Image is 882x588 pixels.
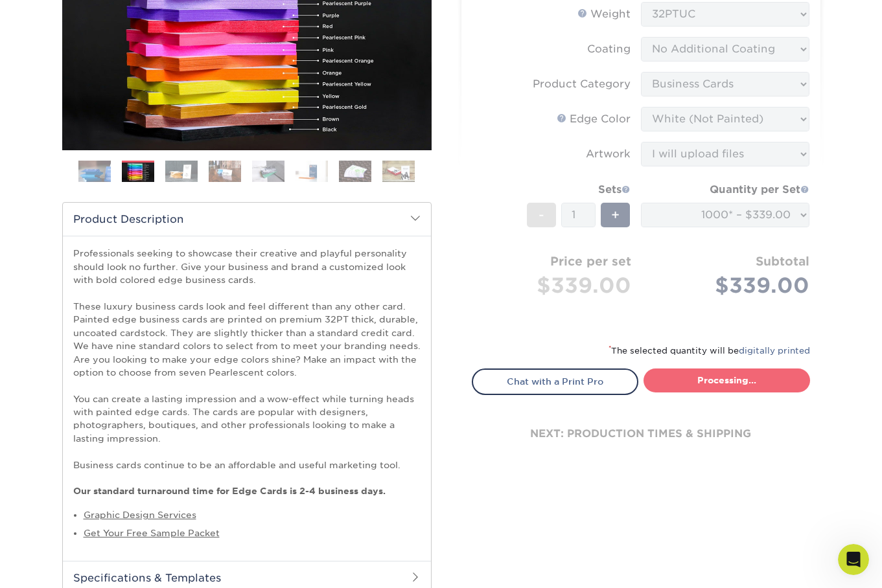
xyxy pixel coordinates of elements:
iframe: Intercom live chat [838,544,869,575]
strong: Our standard turnaround time for Edge Cards is 2-4 business days. [73,486,386,496]
img: Business Cards 01 [78,155,111,188]
div: next: production times & shipping [472,395,810,473]
img: Business Cards 08 [382,160,415,183]
img: Business Cards 03 [165,160,198,183]
a: Processing... [644,368,810,392]
button: go back [8,5,33,30]
a: digitally printed [739,346,810,356]
img: Business Cards 04 [209,160,241,183]
button: Collapse window [389,5,414,30]
img: Business Cards 06 [296,160,328,183]
img: Business Cards 02 [122,163,154,183]
a: Get Your Free Sample Packet [84,528,220,538]
p: Professionals seeking to showcase their creative and playful personality should look no further. ... [73,247,421,497]
h2: Product Description [63,203,431,236]
a: Chat with a Print Pro [472,368,638,394]
img: Business Cards 07 [339,160,371,183]
a: Graphic Design Services [84,510,196,520]
div: Close [414,5,437,28]
small: The selected quantity will be [609,346,810,356]
img: Business Cards 05 [252,160,284,183]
